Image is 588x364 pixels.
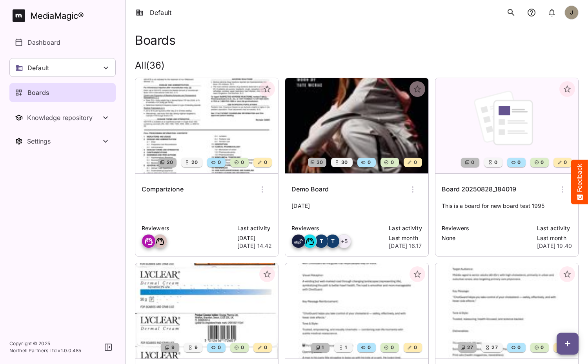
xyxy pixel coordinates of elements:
[135,78,278,173] img: Comparizione
[9,132,116,151] button: Toggle Settings
[27,137,101,145] div: Settings
[27,38,60,47] p: Dashboard
[442,202,572,218] p: This is a board for new board test 1995
[524,5,539,20] button: notifications
[537,234,572,242] p: Last month
[321,344,324,351] span: 1
[9,108,116,127] button: Toggle Knowledge repository
[442,224,533,233] p: Reviewers
[544,5,560,20] button: notifications
[291,184,329,195] h6: Demo Board
[142,184,184,195] h6: Comparizione
[314,234,328,248] div: T
[435,78,578,173] img: Board 20250828_184019
[217,158,221,166] span: 0
[263,158,267,166] span: 0
[291,202,422,218] p: [DATE]
[503,5,519,20] button: search
[27,63,49,73] p: Default
[135,33,175,47] h1: Boards
[285,263,428,359] img: Board 20250828_192240
[326,234,340,248] div: T
[491,344,498,351] span: 27
[237,224,272,233] p: Last activity
[367,344,371,351] span: 0
[390,158,394,166] span: 0
[191,158,198,166] span: 20
[540,344,544,351] span: 0
[194,344,198,351] span: 9
[27,88,49,97] p: Boards
[135,60,579,71] h2: All ( 36 )
[390,344,394,351] span: 0
[237,242,272,250] p: [DATE] 14.42
[13,9,116,22] a: MediaMagic®
[340,158,348,166] span: 30
[240,344,244,351] span: 0
[470,158,474,166] span: 0
[237,234,272,242] p: [DATE]
[9,132,116,151] nav: Settings
[30,9,84,22] div: MediaMagic ®
[337,234,351,248] div: + 5
[171,344,175,351] span: 9
[517,158,521,166] span: 0
[571,160,588,204] button: Feedback
[389,242,422,250] p: [DATE] 16.17
[217,344,221,351] span: 0
[263,344,267,351] span: 0
[9,83,116,102] a: Boards
[540,158,544,166] span: 0
[9,340,82,347] p: Copyright © 2025
[466,344,473,351] span: 27
[166,158,173,166] span: 20
[291,224,384,233] p: Reviewers
[413,344,417,351] span: 0
[389,234,422,242] p: Last month
[435,263,578,359] img: Board 20250828_191947
[9,347,82,354] p: Northell Partners Ltd v 1.0.0.485
[389,224,422,233] p: Last activity
[285,78,428,173] img: Demo Board
[135,263,278,359] img: Board 20250828_192437
[344,344,347,351] span: 1
[493,158,497,166] span: 0
[240,158,244,166] span: 0
[9,33,116,52] a: Dashboard
[537,224,572,233] p: Last activity
[367,158,371,166] span: 0
[563,158,567,166] span: 0
[537,242,572,250] p: [DATE] 19.40
[517,344,521,351] span: 0
[442,234,533,242] p: None
[442,184,516,195] h6: Board 20250828_184019
[564,5,579,20] div: J
[27,114,101,122] div: Knowledge repository
[316,158,323,166] span: 30
[142,224,233,233] p: Reviewers
[413,158,417,166] span: 0
[9,108,116,127] nav: Knowledge repository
